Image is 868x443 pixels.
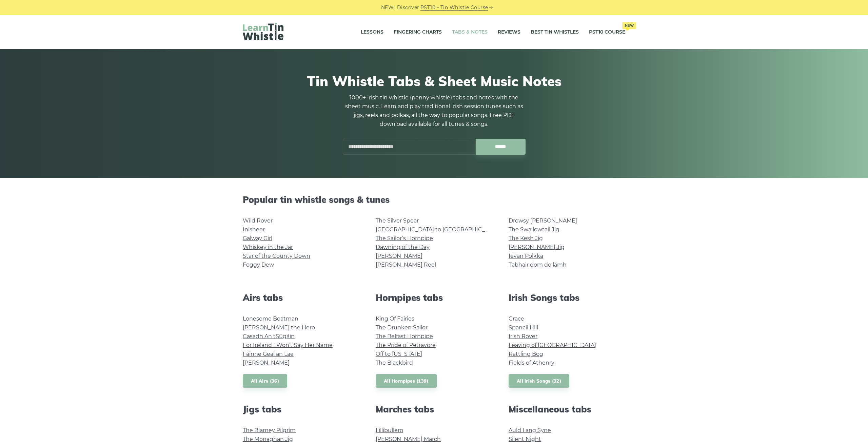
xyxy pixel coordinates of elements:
[394,24,442,41] a: Fingering Charts
[509,351,543,357] a: Rattling Bog
[376,262,436,268] a: [PERSON_NAME] Reel
[589,24,625,41] a: PST10 CourseNew
[243,235,272,242] a: Galway Girl
[376,427,403,434] a: Lillibullero
[509,342,596,348] a: Leaving of [GEOGRAPHIC_DATA]
[243,333,295,340] a: Casadh An tSúgáin
[376,292,492,303] h2: Hornpipes tabs
[376,253,422,259] a: [PERSON_NAME]
[509,315,524,322] a: Grace
[376,244,430,250] a: Dawning of the Day
[243,436,293,442] a: The Monaghan Jig
[376,315,414,322] a: King Of Fairies
[376,324,428,331] a: The Drunken Sailor
[376,360,413,366] a: The Blackbird
[509,436,541,442] a: Silent Night
[452,24,488,41] a: Tabs & Notes
[243,427,296,434] a: The Blarney Pilgrim
[509,292,625,303] h2: Irish Songs tabs
[243,226,265,233] a: Inisheer
[376,217,419,224] a: The Silver Spear
[376,226,501,233] a: [GEOGRAPHIC_DATA] to [GEOGRAPHIC_DATA]
[243,324,315,331] a: [PERSON_NAME] the Hero
[509,253,543,259] a: Ievan Polkka
[509,235,543,242] a: The Kesh Jig
[376,342,436,348] a: The Pride of Petravore
[509,226,559,233] a: The Swallowtail Jig
[376,235,433,242] a: The Sailor’s Hornpipe
[509,374,569,388] a: All Irish Songs (32)
[243,374,287,388] a: All Airs (36)
[243,73,625,89] h1: Tin Whistle Tabs & Sheet Music Notes
[509,333,537,340] a: Irish Rover
[243,253,310,259] a: Star of the County Down
[376,404,492,415] h2: Marches tabs
[243,194,625,205] h2: Popular tin whistle songs & tunes
[509,244,565,250] a: [PERSON_NAME] Jig
[243,342,333,348] a: For Ireland I Won’t Say Her Name
[509,324,538,331] a: Spancil Hill
[243,262,274,268] a: Foggy Dew
[622,22,636,29] span: New
[243,351,294,357] a: Fáinne Geal an Lae
[509,217,577,224] a: Drowsy [PERSON_NAME]
[243,23,283,40] img: LearnTinWhistle.com
[509,360,554,366] a: Fields of Athenry
[243,315,298,322] a: Lonesome Boatman
[243,292,359,303] h2: Airs tabs
[243,217,273,224] a: Wild Rover
[531,24,579,41] a: Best Tin Whistles
[376,374,437,388] a: All Hornpipes (139)
[509,262,567,268] a: Tabhair dom do lámh
[243,244,293,250] a: Whiskey in the Jar
[342,93,526,129] p: 1000+ Irish tin whistle (penny whistle) tabs and notes with the sheet music. Learn and play tradi...
[243,404,359,415] h2: Jigs tabs
[376,436,441,442] a: [PERSON_NAME] March
[361,24,383,41] a: Lessons
[498,24,520,41] a: Reviews
[509,427,551,434] a: Auld Lang Syne
[376,351,422,357] a: Off to [US_STATE]
[376,333,433,340] a: The Belfast Hornpipe
[243,360,290,366] a: [PERSON_NAME]
[509,404,625,415] h2: Miscellaneous tabs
